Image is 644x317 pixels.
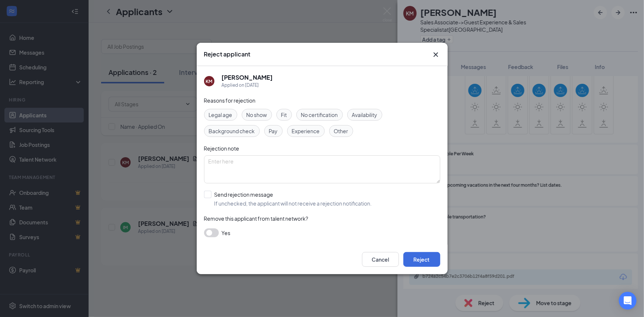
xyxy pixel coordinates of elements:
span: Availability [352,111,378,119]
button: Close [431,50,440,59]
span: Background check [209,127,255,135]
span: Experience [292,127,320,135]
button: Cancel [362,252,399,267]
h3: Reject applicant [204,50,251,58]
span: Reasons for rejection [204,97,256,104]
span: Fit [281,111,287,119]
span: Yes [222,228,231,237]
svg: Cross [431,50,440,59]
div: Applied on [DATE] [222,82,273,89]
span: Remove this applicant from talent network? [204,215,309,222]
div: KM [206,78,213,85]
h5: [PERSON_NAME] [222,73,273,82]
span: No show [247,111,267,119]
span: Legal age [209,111,233,119]
div: Open Intercom Messenger [619,292,637,310]
button: Reject [403,252,440,267]
span: Pay [269,127,278,135]
span: Rejection note [204,145,240,152]
span: Other [334,127,348,135]
span: No certification [301,111,338,119]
